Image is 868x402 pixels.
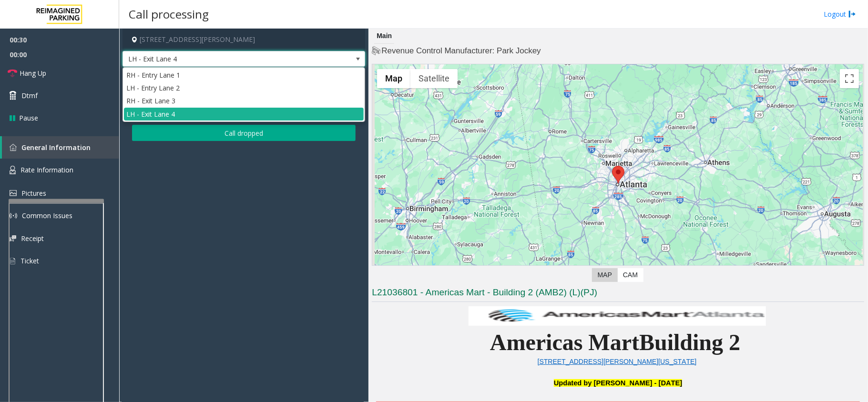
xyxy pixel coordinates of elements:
img: 'icon' [10,166,16,174]
div: Main [374,29,394,44]
span: Rate Information [20,165,73,174]
button: Call dropped [132,125,356,141]
button: Toggle fullscreen view [840,69,859,88]
li: RH - Exit Lane 3 [124,94,364,107]
div: 230 Harris Street Northeast, Atlanta, GA [612,166,624,183]
span: Pictures [21,189,46,198]
label: Map [592,268,618,282]
span: Americas Mart [490,330,639,355]
a: Logout [824,9,856,19]
span: General Information [21,143,91,152]
span: Pause [19,113,38,123]
li: LH - Exit Lane 4 [124,108,364,121]
label: CAM [617,268,643,282]
h3: Call processing [124,2,214,26]
h3: L21036801 - Americas Mart - Building 2 (AMB2) (L)(PJ) [372,286,864,302]
li: RH - Entry Lane 1 [124,69,364,81]
span: Dtmf [21,90,38,100]
a: [STREET_ADDRESS][PERSON_NAME][US_STATE] [538,358,697,365]
h4: [STREET_ADDRESS][PERSON_NAME] [123,29,365,51]
img: logout [848,9,856,19]
h4: Revenue Control Manufacturer: Park Jockey [372,45,864,57]
span: LH - Exit Lane 4 [123,51,317,67]
span: Building 2 [639,330,740,355]
li: LH - Entry Lane 2 [124,81,364,94]
span: Hang Up [20,68,46,78]
a: General Information [2,136,119,159]
img: 'icon' [10,144,17,151]
button: Show street map [377,69,410,88]
button: Show satellite imagery [410,69,458,88]
img: 'icon' [10,190,17,196]
font: Updated by [PERSON_NAME] - [DATE] [554,379,683,387]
